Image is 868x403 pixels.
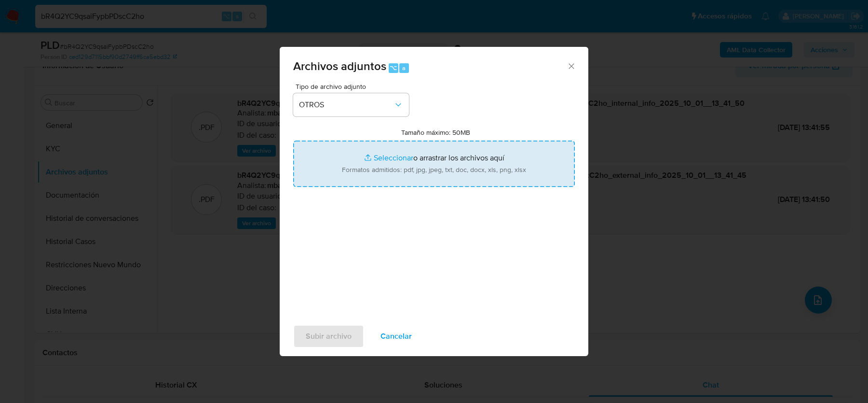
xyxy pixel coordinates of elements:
[402,63,406,72] span: a
[368,325,424,348] button: Cancelar
[567,61,575,70] button: Cerrar
[293,93,409,116] button: OTROS
[380,326,412,347] span: Cancelar
[401,128,470,137] label: Tamaño máximo: 50MB
[299,100,393,110] span: OTROS
[296,83,411,90] span: Tipo de archivo adjunto
[293,58,386,74] span: Archivos adjuntos
[390,63,397,72] span: ⌥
